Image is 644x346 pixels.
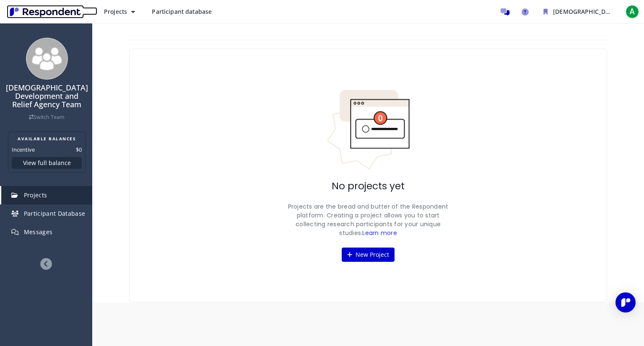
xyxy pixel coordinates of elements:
[332,181,405,192] h2: No projects yet
[284,202,452,238] p: Projects are the bread and butter of the Respondent platform. Creating a project allows you to st...
[12,157,82,169] button: View full balance
[8,132,86,173] section: Balance summary
[24,191,47,199] span: Projects
[152,8,212,15] span: Participant database
[5,84,88,108] h4: [DEMOGRAPHIC_DATA] Development and Relief Agency Team
[537,4,621,19] button: Adventist Development and Relief Agency Team
[26,38,68,80] img: team_avatar_256.png
[12,145,35,154] dt: Incentive
[626,5,639,18] span: A
[7,5,84,19] img: Respondent
[29,114,65,121] a: Switch Team
[496,3,513,20] a: Message participants
[615,292,636,312] div: Open Intercom Messenger
[145,4,218,19] a: Participant database
[76,145,82,154] dd: $0
[326,89,410,170] img: No projects indicator
[24,228,53,236] span: Messages
[517,3,533,20] a: Help and support
[342,248,395,262] button: New Project
[362,229,397,237] a: Learn more
[97,4,142,19] button: Projects
[104,8,127,15] span: Projects
[12,135,82,142] h2: AVAILABLE BALANCES
[624,4,641,19] button: A
[24,209,86,217] span: Participant Database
